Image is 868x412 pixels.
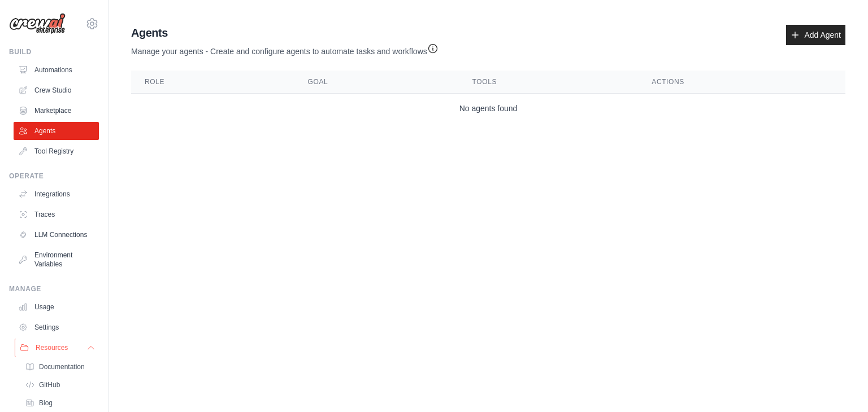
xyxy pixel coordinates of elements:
[9,284,99,293] div: Manage
[294,71,459,94] th: Goal
[9,47,99,56] div: Build
[14,61,99,79] a: Automations
[15,339,100,357] button: Resources
[14,102,99,120] a: Marketplace
[131,25,439,41] h2: Agents
[786,25,845,45] a: Add Agent
[131,71,294,94] th: Role
[14,318,99,336] a: Settings
[638,71,845,94] th: Actions
[14,205,99,223] a: Traces
[9,172,99,181] div: Operate
[39,398,53,407] span: Blog
[39,362,85,371] span: Documentation
[36,343,68,352] span: Resources
[9,13,66,34] img: Logo
[131,41,439,57] p: Manage your agents - Create and configure agents to automate tasks and workflows
[14,246,99,273] a: Environment Variables
[39,380,60,389] span: GitHub
[14,185,99,203] a: Integrations
[14,298,99,316] a: Usage
[131,94,845,124] td: No agents found
[20,359,99,375] a: Documentation
[20,395,99,411] a: Blog
[14,122,99,140] a: Agents
[14,226,99,244] a: LLM Connections
[20,377,99,393] a: GitHub
[14,142,99,160] a: Tool Registry
[459,71,639,94] th: Tools
[14,81,99,99] a: Crew Studio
